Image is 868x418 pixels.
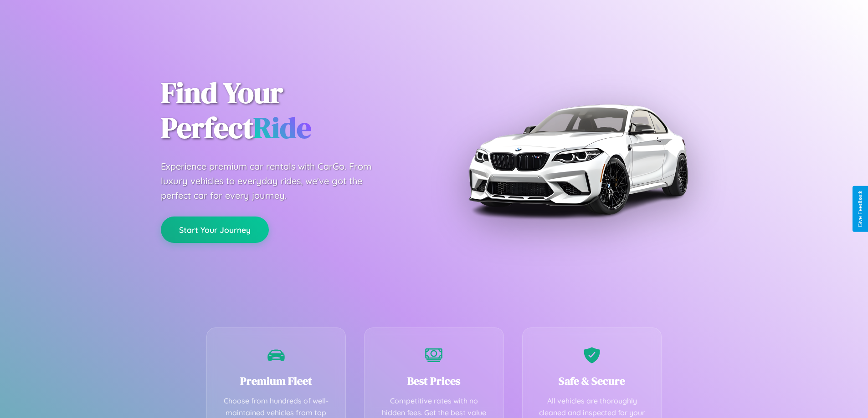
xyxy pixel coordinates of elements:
button: Start Your Journey [161,217,269,243]
h3: Premium Fleet [221,373,332,388]
div: Give Feedback [857,191,863,227]
img: Premium BMW car rental vehicle [464,45,692,273]
h1: Find Your Perfect [161,76,421,146]
p: Experience premium car rentals with CarGo. From luxury vehicles to everyday rides, we've got the ... [161,159,389,203]
h3: Safe & Secure [536,373,648,388]
span: Ride [253,108,311,147]
h3: Best Prices [378,373,490,388]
